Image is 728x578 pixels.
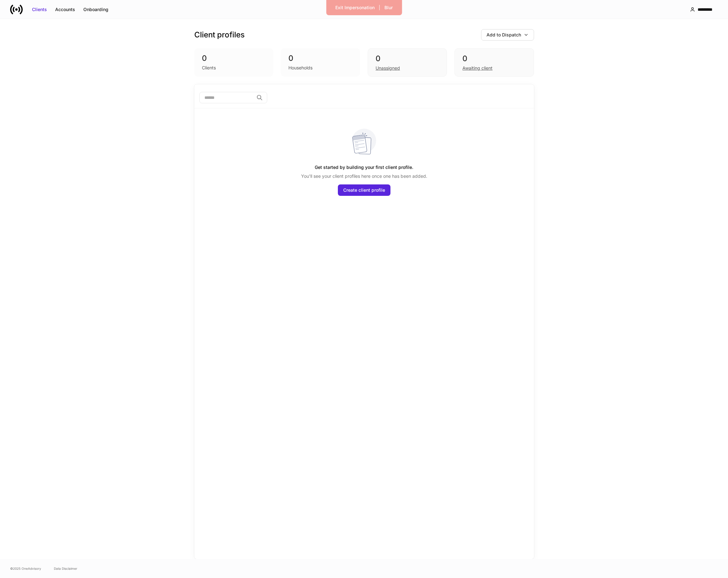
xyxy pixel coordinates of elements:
h5: Get started by building your first client profile. [315,162,413,173]
div: Households [288,65,312,71]
div: Create client profile [343,187,385,193]
div: Accounts [55,6,75,13]
p: You'll see your client profiles here once one has been added. [301,173,427,179]
div: 0 [376,54,439,64]
div: Exit Impersonation [335,4,375,11]
div: 0Unassigned [368,48,447,77]
div: Unassigned [376,65,400,71]
div: Clients [32,6,47,13]
button: Onboarding [79,4,113,15]
button: Blur [380,3,397,13]
div: Blur [384,4,393,11]
div: Add to Dispatch [486,32,521,38]
button: Add to Dispatch [481,29,534,41]
div: 0 [202,53,266,63]
div: Awaiting client [462,65,493,71]
div: 0 [462,54,526,64]
div: Clients [202,65,216,71]
button: Accounts [51,4,79,15]
button: Create client profile [338,184,390,196]
div: 0Awaiting client [454,48,534,77]
a: Data Disclaimer [54,566,77,571]
button: Exit Impersonation [331,3,379,13]
span: © 2025 OneAdvisory [10,566,41,571]
button: Clients [28,4,51,15]
div: 0 [288,53,352,63]
h3: Client profiles [194,30,245,40]
div: Onboarding [83,6,108,13]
